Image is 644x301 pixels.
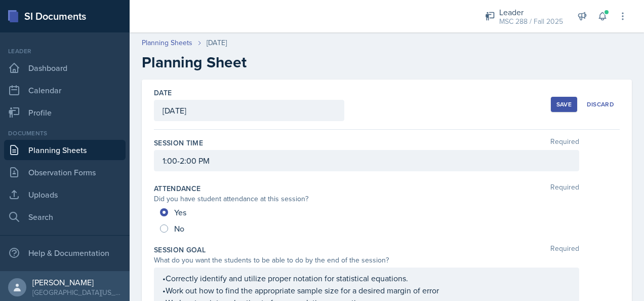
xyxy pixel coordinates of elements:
[587,100,614,108] div: Discard
[581,97,620,112] button: Discard
[142,37,192,48] a: Planning Sheets
[4,243,126,263] div: Help & Documentation
[174,207,186,217] span: Yes
[4,47,126,56] div: Leader
[154,245,206,255] label: Session Goal
[174,223,184,234] span: No
[550,138,579,148] span: Required
[550,183,579,194] span: Required
[32,287,122,297] div: [GEOGRAPHIC_DATA][US_STATE] in [GEOGRAPHIC_DATA]
[4,102,126,123] a: Profile
[556,100,572,108] div: Save
[4,162,126,182] a: Observation Forms
[551,97,577,112] button: Save
[4,80,126,100] a: Calendar
[142,53,632,71] h2: Planning Sheet
[4,140,126,160] a: Planning Sheets
[499,6,563,18] div: Leader
[4,129,126,138] div: Documents
[163,284,571,296] p: •Work out how to find the appropriate sample size for a desired margin of error
[154,183,201,194] label: Attendance
[207,37,227,48] div: [DATE]
[4,207,126,227] a: Search
[154,255,579,266] div: What do you want the students to be able to do by the end of the session?
[163,272,571,284] p: •Correctly identify and utilize proper notation for statistical equations.
[4,58,126,78] a: Dashboard
[154,88,172,98] label: Date
[4,184,126,205] a: Uploads
[499,16,563,27] div: MSC 288 / Fall 2025
[550,245,579,255] span: Required
[163,155,571,167] p: 1:00-2:00 PM
[154,138,203,148] label: Session Time
[154,194,579,204] div: Did you have student attendance at this session?
[32,277,122,287] div: [PERSON_NAME]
